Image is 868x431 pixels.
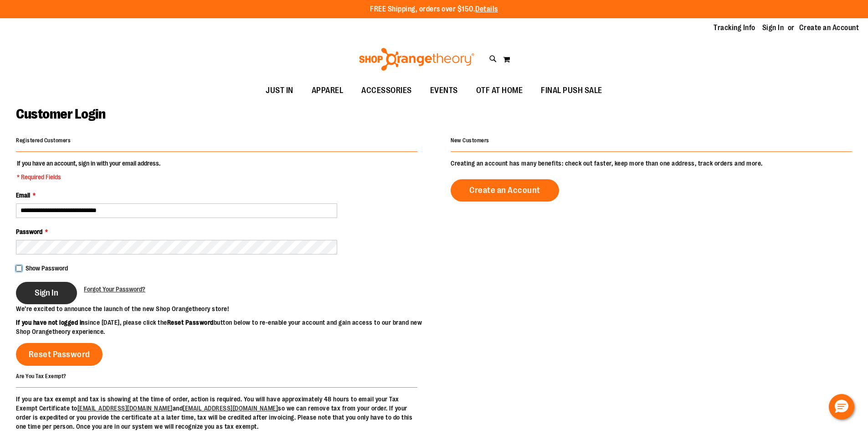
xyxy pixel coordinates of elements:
[16,106,105,122] span: Customer Login
[16,318,434,336] p: since [DATE], please click the button below to re-enable your account and gain access to our bran...
[16,192,30,199] span: Email
[799,23,859,33] a: Create an Account
[370,4,498,15] p: FREE Shipping, orders over $150.
[451,137,489,144] strong: New Customers
[829,394,854,420] button: Hello, have a question? Let’s chat.
[167,319,214,326] strong: Reset Password
[762,23,784,33] a: Sign In
[16,319,85,326] strong: If you have not logged in
[467,80,532,101] a: OTF AT HOME
[26,265,68,272] span: Show Password
[16,228,42,235] span: Password
[312,80,344,101] span: APPAREL
[35,288,58,298] span: Sign In
[16,373,67,379] strong: Are You Tax Exempt?
[475,5,498,13] a: Details
[257,80,303,101] a: JUST IN
[451,179,559,202] a: Create an Account
[430,80,458,101] span: EVENTS
[476,80,523,101] span: OTF AT HOME
[84,286,145,293] span: Forgot Your Password?
[266,80,293,101] span: JUST IN
[16,395,417,431] p: If you are tax exempt and tax is showing at the time of order, action is required. You will have ...
[16,343,103,366] a: Reset Password
[352,80,421,101] a: ACCESSORIES
[451,159,852,168] p: Creating an account has many benefits: check out faster, keep more than one address, track orders...
[16,137,71,144] strong: Registered Customers
[541,80,602,101] span: FINAL PUSH SALE
[29,349,90,359] span: Reset Password
[358,48,476,71] img: Shop Orangetheory
[84,285,145,294] a: Forgot Your Password?
[17,172,160,182] span: * Required Fields
[16,282,77,304] button: Sign In
[421,80,467,101] a: EVENTS
[183,405,278,412] a: [EMAIL_ADDRESS][DOMAIN_NAME]
[16,159,161,182] legend: If you have an account, sign in with your email address.
[16,304,434,313] p: We’re excited to announce the launch of the new Shop Orangetheory store!
[532,80,611,101] a: FINAL PUSH SALE
[469,185,540,195] span: Create an Account
[714,23,755,33] a: Tracking Info
[303,80,353,101] a: APPAREL
[361,80,412,101] span: ACCESSORIES
[77,405,173,412] a: [EMAIL_ADDRESS][DOMAIN_NAME]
